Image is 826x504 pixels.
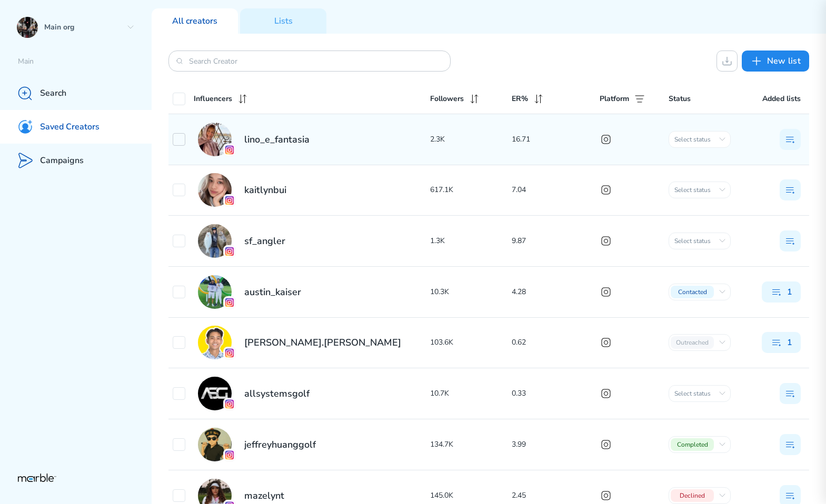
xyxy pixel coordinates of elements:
span: Select status [671,133,714,146]
button: Select status [669,131,731,148]
span: Select status [671,387,714,400]
p: Main org [44,23,122,33]
p: Influencers [194,93,232,105]
p: Lists [274,16,293,27]
p: Platform [600,93,629,105]
button: Select status [669,182,731,198]
p: 2.3K [430,133,512,146]
span: Contacted [671,286,714,298]
input: Search Creator [189,56,430,66]
p: 7.04 [512,184,600,196]
p: 9.87 [512,235,600,247]
h2: lino_e_fantasia [244,133,310,146]
h2: austin_kaiser [244,286,301,298]
button: 1 [762,281,801,303]
span: Select status [671,235,714,247]
h2: allsystemsgolf [244,387,310,400]
span: Outreached [671,336,714,349]
p: 3.99 [512,438,600,451]
button: Declined [669,487,731,504]
span: Declined [671,489,714,502]
h2: mazelynt [244,489,284,502]
button: Select status [669,385,731,402]
p: Search [40,88,66,99]
p: 2.45 [512,489,600,502]
button: 1 [762,332,801,353]
p: 103.6K [430,336,512,349]
p: All creators [172,16,217,27]
p: Status [669,93,691,105]
p: 10.7K [430,387,512,400]
p: 134.7K [430,438,512,451]
p: 0.62 [512,336,600,349]
button: Contacted [669,284,731,300]
h2: [PERSON_NAME].[PERSON_NAME] [244,336,401,349]
p: Added lists [762,93,801,105]
h2: jeffreyhuanggolf [244,438,316,451]
p: Saved Creators [40,122,99,133]
p: Main [18,57,152,67]
p: 1.3K [430,235,512,247]
span: Select status [671,184,714,196]
button: Outreached [669,334,731,351]
button: Completed [669,436,731,453]
h2: sf_angler [244,235,285,247]
p: 145.0K [430,489,512,502]
span: Completed [671,438,714,451]
p: Followers [430,93,464,105]
p: 4.28 [512,286,600,298]
button: Select status [669,233,731,249]
p: 10.3K [430,286,512,298]
p: Campaigns [40,155,84,166]
p: 16.71 [512,133,600,146]
p: 617.1K [430,184,512,196]
h2: kaitlynbui [244,184,286,196]
button: New list [742,51,809,72]
p: ER% [512,93,528,105]
p: 0.33 [512,387,600,400]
